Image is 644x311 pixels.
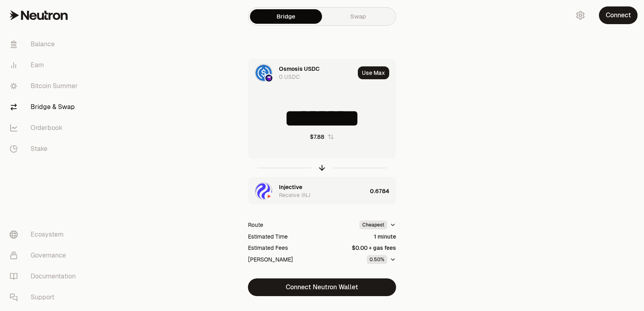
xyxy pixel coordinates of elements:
div: Estimated Time [248,233,288,241]
a: Bridge [250,9,322,24]
div: Route [248,221,263,229]
img: Osmosis Logo [265,74,272,82]
img: Neutron Logo [265,193,272,200]
a: Earn [3,55,87,76]
div: USDC LogoOsmosis LogoOsmosis USDC0 USDC [248,59,355,87]
button: 0.50% [367,255,396,264]
button: Connect Neutron Wallet [248,278,396,296]
img: INJ Logo [256,183,272,199]
div: 1 minute [374,233,396,241]
div: 0 USDC [279,73,300,81]
a: Bridge & Swap [3,97,87,117]
div: Injective [279,183,302,191]
div: Osmosis USDC [279,65,320,73]
a: Governance [3,245,87,266]
button: INJ LogoNeutron LogoInjectiveReceive INJ0.6784 [248,177,396,205]
div: 0.50% [367,255,387,264]
div: $0.00 + gas fees [352,244,396,252]
div: $7.88 [310,133,324,141]
a: Stake [3,138,87,159]
img: USDC Logo [256,65,272,81]
a: Bitcoin Summer [3,76,87,97]
div: 0.6784 [370,177,396,205]
button: Use Max [358,66,389,79]
div: Cheapest [359,220,387,229]
a: Documentation [3,266,87,287]
a: Swap [322,9,394,24]
div: INJ LogoNeutron LogoInjectiveReceive INJ [248,177,367,205]
div: [PERSON_NAME] [248,255,293,264]
button: Connect [599,6,638,24]
div: Receive INJ [279,191,310,199]
button: $7.88 [310,133,334,141]
a: Balance [3,34,87,55]
a: Ecosystem [3,224,87,245]
button: Cheapest [359,220,396,229]
div: Estimated Fees [248,244,288,252]
a: Orderbook [3,117,87,138]
a: Support [3,287,87,308]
